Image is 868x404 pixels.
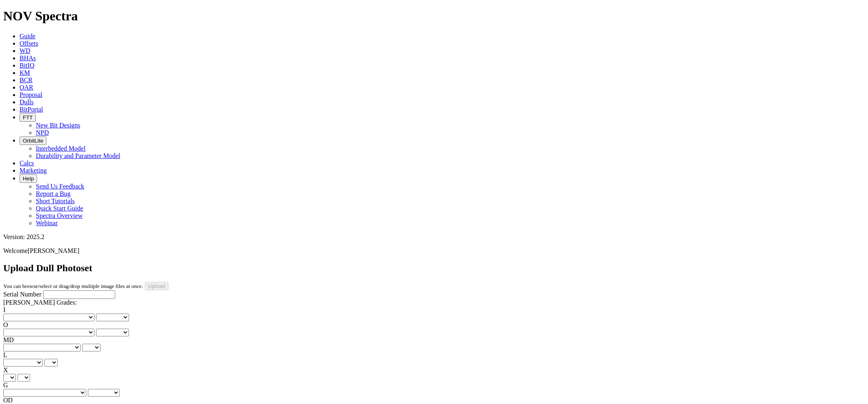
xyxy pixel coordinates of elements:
span: [PERSON_NAME] [28,247,79,254]
a: BCR [20,77,33,83]
a: BHAs [20,55,36,61]
span: FTT [23,114,33,121]
a: Send Us Feedback [36,183,84,190]
label: G [3,382,8,389]
h2: Upload Dull Photoset [3,263,865,274]
a: Report a Bug [36,190,70,197]
button: FTT [20,113,36,122]
a: Guide [20,33,35,40]
label: I [3,306,5,313]
p: Welcome [3,247,865,255]
a: KM [20,69,30,76]
a: Marketing [20,167,47,174]
div: Version: 2025.2 [3,233,865,241]
label: X [3,367,8,373]
label: O [3,321,8,328]
label: OD [3,397,13,404]
a: Calcs [20,160,34,167]
a: Dulls [20,99,34,105]
span: OrbitLite [23,138,43,144]
button: OrbitLite [20,136,46,145]
a: Offsets [20,40,38,47]
button: Help [20,174,37,183]
h1: NOV Spectra [3,9,865,24]
label: Serial Number [3,291,42,298]
a: NPD [36,129,49,136]
a: Short Tutorials [36,198,75,204]
a: Quick Start Guide [36,205,83,212]
a: Webinar [36,220,58,226]
label: L [3,351,7,358]
a: Durability and Parameter Model [36,152,120,159]
label: MD [3,336,14,343]
input: Upload [145,282,168,290]
a: Spectra Overview [36,212,83,219]
a: New Bit Designs [36,122,80,129]
a: Proposal [20,91,42,98]
a: BitIQ [20,62,34,69]
a: BitPortal [20,106,43,113]
a: WD [20,47,31,54]
span: Help [23,176,34,182]
div: [PERSON_NAME] Grades: [3,299,865,306]
a: Interbedded Model [36,145,85,152]
small: You can browse/select or drag/drop multiple image files at once. [3,283,143,289]
a: OAR [20,84,33,91]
